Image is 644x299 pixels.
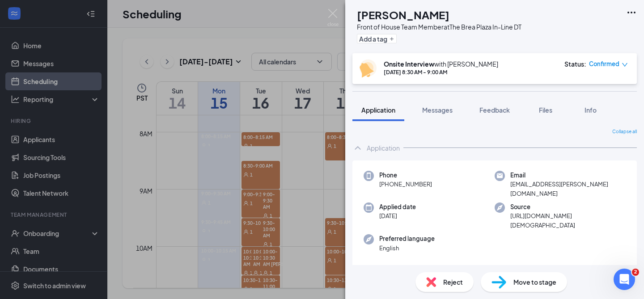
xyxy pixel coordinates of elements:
span: Application [361,106,395,114]
button: PlusAdd a tag [357,34,397,43]
span: Files [539,106,552,114]
span: [DATE] [379,211,416,220]
span: [URL][DOMAIN_NAME][DEMOGRAPHIC_DATA] [510,211,626,230]
div: Application [367,143,400,152]
span: Source [510,202,626,211]
iframe: Intercom live chat [614,269,635,290]
span: Preferred language [379,234,435,243]
h1: [PERSON_NAME] [357,7,449,22]
span: English [379,244,435,253]
span: Phone [379,171,432,180]
span: Collapse all [612,128,637,135]
span: Info [585,106,597,114]
span: Reject [443,277,463,287]
span: Move to stage [513,277,556,287]
span: Feedback [479,106,510,114]
div: with [PERSON_NAME] [384,59,498,68]
span: down [622,62,628,68]
span: 2 [632,269,639,276]
span: [EMAIL_ADDRESS][PERSON_NAME][DOMAIN_NAME] [510,180,626,198]
span: Email [510,171,626,180]
span: Confirmed [589,59,619,68]
svg: Ellipses [626,7,637,18]
svg: ChevronUp [352,143,363,153]
span: Applied date [379,202,416,211]
b: Onsite Interview [384,60,434,68]
span: [PHONE_NUMBER] [379,180,432,189]
span: Messages [422,106,453,114]
svg: Plus [389,36,394,42]
div: Front of House Team Member at The Brea Plaza In-Line DT [357,22,521,31]
div: Status : [564,59,586,68]
div: [DATE] 8:30 AM - 9:00 AM [384,68,498,76]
